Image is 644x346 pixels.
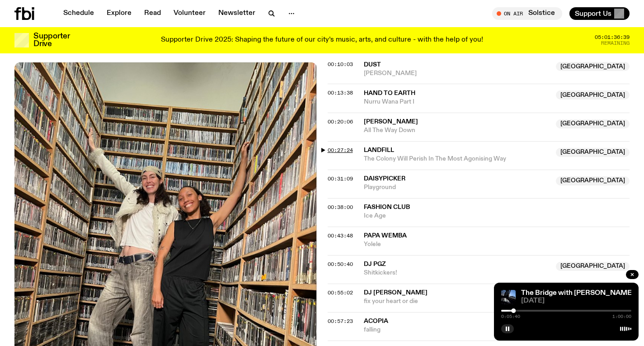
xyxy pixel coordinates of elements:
span: falling [364,326,551,334]
span: 0:05:40 [501,314,520,319]
span: Landfill [364,147,394,153]
span: Papa Wemba [364,232,407,239]
span: [GEOGRAPHIC_DATA] [556,62,630,71]
span: Playground [364,183,551,192]
span: Fashion Club [364,204,410,210]
span: Nurru Wana Part I [364,98,551,106]
span: Hand to Earth [364,90,415,96]
button: Support Us [569,7,630,20]
span: dj [PERSON_NAME] [364,289,428,296]
button: 00:38:00 [328,205,353,210]
a: Schedule [58,7,99,20]
button: 00:27:24 [328,148,353,153]
span: [PERSON_NAME] [364,118,418,125]
span: 00:13:38 [328,89,353,96]
span: [PERSON_NAME] [364,69,551,78]
button: 00:20:06 [328,119,353,124]
span: All The Way Down [364,126,551,135]
span: Support Us [575,9,611,18]
span: 1:00:00 [612,314,631,319]
a: Explore [101,7,137,20]
a: Newsletter [213,7,261,20]
button: 00:50:40 [328,262,353,267]
span: 00:43:48 [328,232,353,239]
a: Volunteer [168,7,211,20]
a: Read [139,7,166,20]
span: Shitkickers! [364,269,551,277]
button: 00:13:38 [328,90,353,95]
span: 05:01:36:39 [595,35,630,40]
p: Supporter Drive 2025: Shaping the future of our city’s music, arts, and culture - with the help o... [161,36,483,44]
span: 00:38:00 [328,204,353,211]
span: Yolele [364,240,630,249]
span: [DATE] [521,298,631,304]
button: 00:57:23 [328,319,353,324]
button: 00:31:09 [328,176,353,181]
span: [GEOGRAPHIC_DATA] [556,176,630,185]
a: The Bridge with [PERSON_NAME] [521,289,634,297]
span: 00:20:06 [328,118,353,125]
span: 00:31:09 [328,175,353,182]
span: [GEOGRAPHIC_DATA] [556,148,630,157]
button: On AirSolstice [492,7,562,20]
img: People climb Sydney's Harbour Bridge [501,290,516,304]
h3: Supporter Drive [33,33,70,48]
span: Acopia [364,318,388,324]
span: Dust [364,62,381,68]
span: fix your heart or die [364,297,630,306]
span: 00:50:40 [328,261,353,268]
span: [GEOGRAPHIC_DATA] [556,90,630,100]
span: Ice Age [364,212,630,220]
span: DJ PGZ [364,261,386,267]
button: 00:43:48 [328,233,353,238]
button: 00:10:03 [328,62,353,67]
span: 00:57:23 [328,318,353,325]
span: [GEOGRAPHIC_DATA] [556,262,630,271]
span: Daisypicker [364,175,405,182]
span: 00:27:24 [328,147,353,154]
span: The Colony Will Perish In The Most Agonising Way [364,155,551,163]
span: Remaining [601,41,630,46]
button: 00:55:02 [328,290,353,295]
span: 00:55:02 [328,289,353,296]
span: [GEOGRAPHIC_DATA] [556,119,630,128]
span: 00:10:03 [328,61,353,68]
